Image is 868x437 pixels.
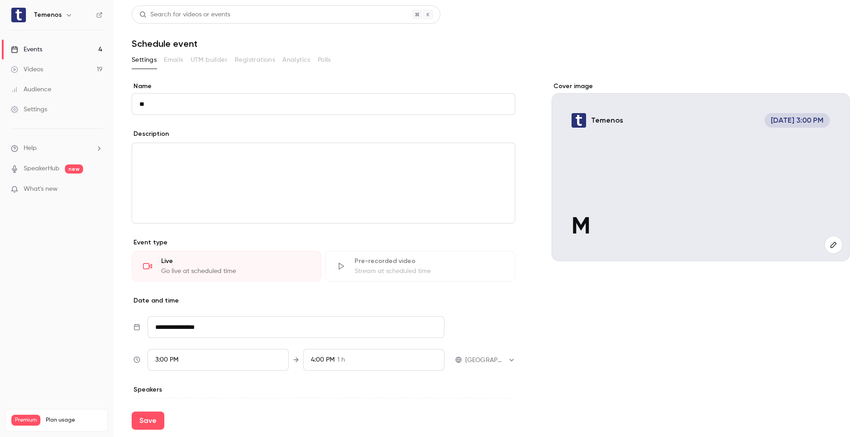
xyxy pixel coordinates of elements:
[164,55,183,65] span: Emails
[148,316,444,338] input: Tue, Feb 17, 2026
[24,144,37,153] span: Help
[572,214,830,241] p: M
[235,55,275,65] span: Registrations
[132,53,157,67] button: Settings
[92,185,103,194] iframe: Noticeable Trigger
[132,82,515,91] label: Name
[24,184,58,194] span: What's new
[325,251,515,282] div: Pre-recorded videoStream at scheduled time
[132,251,321,282] div: LiveGo live at scheduled time
[11,415,40,426] span: Premium
[132,143,515,223] section: description
[161,257,310,266] div: Live
[161,267,310,276] div: Go live at scheduled time
[465,356,515,365] div: [GEOGRAPHIC_DATA]/[GEOGRAPHIC_DATA]
[552,82,850,91] label: Cover image
[311,357,335,363] span: 4:00 PM
[318,55,331,65] span: Polls
[132,385,515,394] p: Speakers
[11,144,103,153] li: help-dropdown-opener
[11,65,43,74] div: Videos
[337,355,345,365] span: 1 h
[132,296,515,305] p: Date and time
[355,267,503,276] div: Stream at scheduled time
[282,55,311,65] span: Analytics
[572,113,587,128] img: M
[46,417,102,424] span: Plan usage
[11,105,47,114] div: Settings
[132,38,850,49] h1: Schedule event
[355,257,503,266] div: Pre-recorded video
[24,164,59,174] a: SpeakerHub
[65,164,83,174] span: new
[148,349,289,371] div: From
[132,412,164,430] button: Save
[11,85,51,94] div: Audience
[303,349,444,371] div: To
[764,113,830,128] span: [DATE] 3:00 PM
[132,143,515,223] div: editor
[11,45,42,54] div: Events
[191,55,227,65] span: UTM builder
[132,238,515,247] p: Event type
[11,8,26,22] img: Temenos
[34,10,62,20] h6: Temenos
[591,115,623,125] p: Temenos
[139,10,230,20] div: Search for videos or events
[155,357,178,363] span: 3:00 PM
[132,129,169,139] label: Description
